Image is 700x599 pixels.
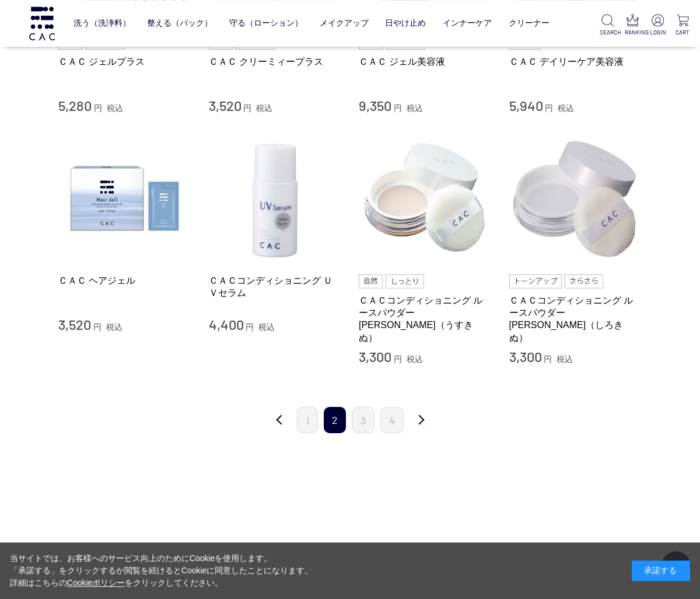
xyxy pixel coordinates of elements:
[544,354,552,364] span: 円
[209,316,244,333] span: 4,400
[600,14,615,37] a: SEARCH
[565,274,603,288] img: さらさら
[509,274,562,288] img: トーンアップ
[58,274,191,287] a: ＣＡＣ ヘアジェル
[359,294,492,344] a: ＣＡＣコンディショニング ルースパウダー [PERSON_NAME]（うすきぬ）
[394,354,402,364] span: 円
[509,55,642,68] a: ＣＡＣ デイリーケア美容液
[545,103,553,113] span: 円
[556,354,573,364] span: 税込
[106,322,123,332] span: 税込
[10,552,313,589] div: 当サイトでは、お客様へのサービス向上のためにCookieを使用します。 「承諾する」をクリックするか閲覧を続けるとCookieに同意したことになります。 詳細はこちらの をクリックしてください。
[509,97,543,114] span: 5,940
[107,103,123,113] span: 税込
[359,132,492,265] img: ＣＡＣコンディショニング ルースパウダー 薄絹（うすきぬ）
[409,407,433,434] a: 次
[443,9,492,37] a: インナーケア
[324,407,346,433] span: 2
[93,322,101,332] span: 円
[394,103,402,113] span: 円
[209,132,342,265] img: ＣＡＣコンディショニング ＵＶセラム
[675,28,691,37] p: CART
[359,348,391,365] span: 3,300
[67,578,125,587] a: Cookieポリシー
[600,28,615,37] p: SEARCH
[359,274,383,288] img: 自然
[509,132,642,265] img: ＣＡＣコンディショニング ルースパウダー 白絹（しろきぬ）
[558,103,574,113] span: 税込
[209,97,242,114] span: 3,520
[407,354,423,364] span: 税込
[58,132,191,265] img: ＣＡＣ ヘアジェル
[297,407,318,433] a: 1
[632,560,690,581] div: 承諾する
[650,14,666,37] a: LOGIN
[675,14,691,37] a: CART
[509,294,642,344] a: ＣＡＣコンディショニング ルースパウダー [PERSON_NAME]（しろきぬ）
[229,9,303,37] a: 守る（ローション）
[147,9,212,37] a: 整える（パック）
[209,274,342,299] a: ＣＡＣコンディショニング ＵＶセラム
[650,28,666,37] p: LOGIN
[27,6,57,40] img: logo
[509,348,542,365] span: 3,300
[385,9,426,37] a: 日やけ止め
[352,407,374,433] a: 3
[320,9,369,37] a: メイクアップ
[625,28,640,37] p: RANKING
[58,97,92,114] span: 5,280
[73,9,131,37] a: 洗う（洗浄料）
[380,407,404,433] a: 4
[625,14,640,37] a: RANKING
[246,322,254,332] span: 円
[386,274,424,288] img: しっとり
[94,103,102,113] span: 円
[243,103,251,113] span: 円
[256,103,272,113] span: 税込
[258,322,275,332] span: 税込
[268,407,291,434] a: 前
[58,55,191,68] a: ＣＡＣ ジェルプラス
[509,9,549,37] a: クリーナー
[58,316,91,333] span: 3,520
[407,103,423,113] span: 税込
[359,97,391,114] span: 9,350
